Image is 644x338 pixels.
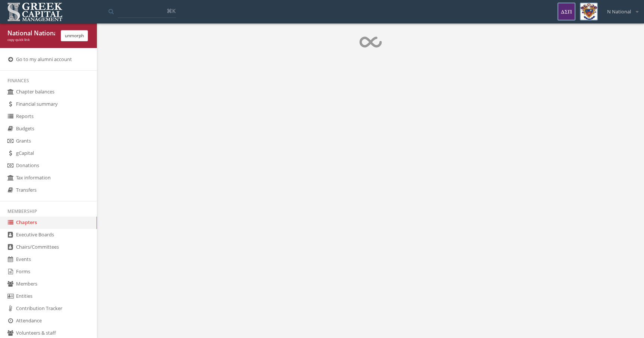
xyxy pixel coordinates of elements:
span: N National [607,8,631,15]
div: National National [7,29,55,38]
button: unmorph [61,30,88,41]
span: ⌘K [167,7,176,15]
div: N National [602,3,638,15]
div: copy quick link [7,38,55,42]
